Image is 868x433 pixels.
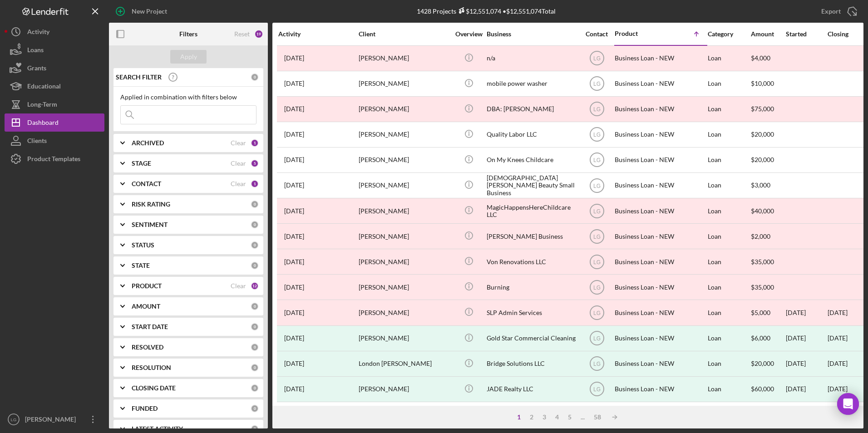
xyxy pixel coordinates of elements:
div: 0 [251,404,259,413]
div: [PERSON_NAME] [359,403,449,427]
span: $20,000 [751,156,774,163]
div: Burning [487,275,577,299]
div: New Project [132,2,167,20]
time: 2024-07-18 16:40 [284,105,304,113]
div: Loan [708,377,750,401]
div: Clear [231,160,246,167]
div: MagicHappensHereChildcare LLC [487,199,577,223]
div: $12,551,074 [456,7,501,15]
div: [PERSON_NAME] Business [487,224,577,248]
time: 2024-09-26 05:15 [284,156,304,163]
div: Loan [708,46,750,70]
div: Export [821,2,841,20]
div: Activity [27,23,49,43]
time: 2024-03-26 18:43 [284,54,304,62]
div: Clear [231,282,246,290]
div: Business Loan - NEW [615,352,705,376]
b: RISK RATING [132,201,170,208]
div: Started [786,30,827,38]
div: [PERSON_NAME] [23,410,82,431]
div: Business Loan - NEW [615,199,705,223]
button: Activity [5,23,104,41]
div: [PERSON_NAME] [359,250,449,274]
div: 1428 Projects • $12,551,074 Total [417,7,556,15]
text: LG [593,208,600,214]
div: Loan [708,72,750,96]
span: $10,000 [751,79,774,87]
div: Educational [27,77,61,98]
div: [PERSON_NAME] [359,326,449,350]
span: $3,000 [751,181,770,189]
div: Open Intercom Messenger [837,393,859,415]
div: [PERSON_NAME] [359,275,449,299]
div: Contact [580,30,614,38]
button: Loans [5,41,104,59]
button: Apply [170,50,207,64]
time: 2023-11-20 03:27 [284,309,304,316]
b: FUNDED [132,405,158,412]
div: 19 [254,30,263,39]
time: [DATE] [828,309,848,316]
button: Dashboard [5,113,104,132]
div: Business Loan - NEW [615,326,705,350]
div: [PERSON_NAME] [359,199,449,223]
time: 2024-02-20 17:41 [284,335,304,342]
div: JADE Realty LLC [487,377,577,401]
text: LG [593,335,600,342]
div: Loan [708,173,750,197]
div: [PERSON_NAME] [359,72,449,96]
b: RESOLVED [132,344,163,351]
b: CLOSING DATE [132,384,176,392]
time: 2024-12-04 23:22 [284,207,304,215]
div: Loan [708,97,750,121]
div: $35,000 [751,250,785,274]
div: Business Loan - NEW [615,173,705,197]
div: Loan [708,403,750,427]
div: Loan [708,275,750,299]
b: SEARCH FILTER [116,74,162,81]
div: Amount [751,30,785,38]
div: Category [708,30,750,38]
div: 12 [251,282,259,290]
div: On My Knees Childcare [487,148,577,172]
div: [PERSON_NAME] [359,97,449,121]
div: Business Loan - NEW [615,250,705,274]
a: Clients [5,132,104,150]
div: Bridge Solutions LLC [487,352,577,376]
div: 0 [251,323,259,331]
div: Business [487,30,577,38]
button: Product Templates [5,150,104,168]
div: Business Loan - NEW [615,46,705,70]
text: LG [593,106,600,113]
span: $20,000 [751,130,774,138]
div: [DATE] [786,352,827,376]
div: Loan [708,148,750,172]
div: $75,000 [751,97,785,121]
text: LG [593,386,600,393]
button: Long-Term [5,95,104,113]
div: [PERSON_NAME] [359,148,449,172]
button: Grants [5,59,104,77]
time: 2024-12-05 03:57 [284,258,304,266]
div: Loan [708,326,750,350]
div: mobile power washer [487,72,577,96]
div: Business Loan - NEW [615,123,705,147]
div: Loan [708,123,750,147]
div: Clients [27,132,47,152]
time: 2024-12-04 23:59 [284,233,304,240]
time: 2024-09-26 05:06 [284,131,304,138]
div: [PERSON_NAME] [359,224,449,248]
div: n/a [487,46,577,70]
div: Applied in combination with filters below [120,93,256,101]
div: Clear [231,180,246,187]
div: Loan [708,199,750,223]
div: Gold Star Commercial Cleaning [487,326,577,350]
div: Business Loan - NEW [615,403,705,427]
div: $5,000 [751,300,785,325]
div: 0 [251,200,259,208]
div: Business Loan - NEW [615,377,705,401]
div: Von Renovations LLC [487,250,577,274]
